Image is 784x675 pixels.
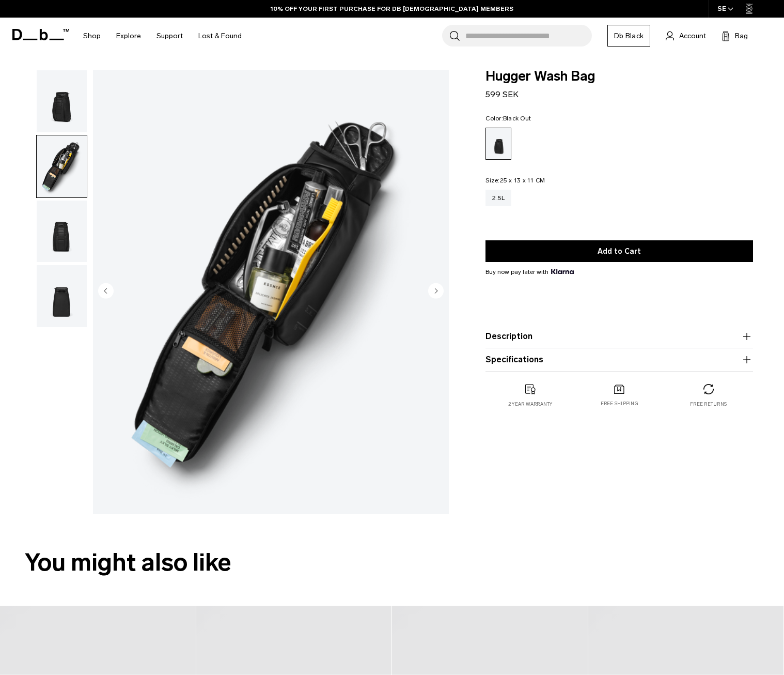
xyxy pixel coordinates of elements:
[25,544,759,581] h2: You might also like
[485,240,753,262] button: Add to Cart
[722,29,748,42] button: Bag
[37,135,87,197] img: Hugger Wash Bag Black Out
[551,269,573,274] img: {"height" => 20, "alt" => "Klarna"}
[485,89,519,99] span: 599 SEK
[690,401,727,408] p: Free returns
[36,265,87,328] button: Hugger Wash Bag Black Out
[93,70,449,514] img: Hugger Wash Bag Black Out
[36,200,87,263] button: Hugger Wash Bag Black Out
[156,18,183,54] a: Support
[37,201,87,263] img: Hugger Wash Bag Black Out
[428,283,444,301] button: Next slide
[485,190,511,206] a: 2.5L
[485,330,753,343] button: Description
[607,25,650,47] a: Db Black
[601,400,638,407] p: Free shipping
[198,18,242,54] a: Lost & Found
[36,135,87,198] button: Hugger Wash Bag Black Out
[37,70,87,132] img: Hugger Wash Bag Black Out
[485,115,531,121] legend: Color:
[75,18,249,54] nav: Main Navigation
[37,265,87,327] img: Hugger Wash Bag Black Out
[508,401,553,408] p: 2 year warranty
[485,177,545,183] legend: Size:
[485,128,511,160] a: Black Out
[36,70,87,133] button: Hugger Wash Bag Black Out
[503,115,531,122] span: Black Out
[93,70,449,514] li: 2 / 4
[485,70,753,83] span: Hugger Wash Bag
[735,30,748,41] span: Bag
[485,354,753,366] button: Specifications
[666,29,706,42] a: Account
[485,267,573,277] span: Buy now pay later with
[500,177,545,184] span: 25 x 13 x 11 CM
[679,30,706,41] span: Account
[98,283,114,301] button: Previous slide
[116,18,141,54] a: Explore
[271,4,513,13] a: 10% OFF YOUR FIRST PURCHASE FOR DB [DEMOGRAPHIC_DATA] MEMBERS
[83,18,101,54] a: Shop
